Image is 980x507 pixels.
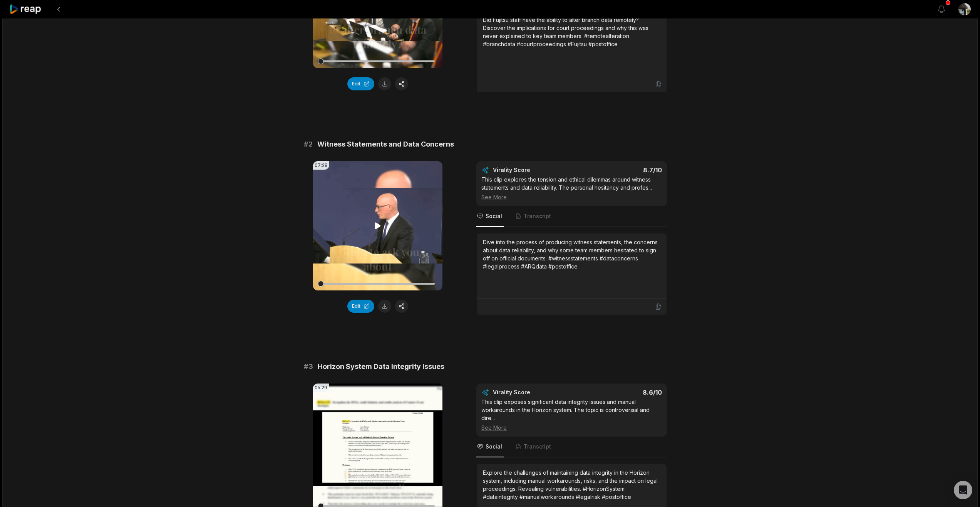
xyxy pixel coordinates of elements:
[524,212,551,220] span: Transcript
[483,469,660,501] div: Explore the challenges of maintaining data integrity in the Horizon system, including manual work...
[318,361,444,372] span: Horizon System Data Integrity Issues
[580,389,662,396] div: 8.6 /10
[317,139,454,150] span: Witness Statements and Data Concerns
[481,175,662,201] div: This clip explores the tension and ethical dilemmas around witness statements and data reliabilit...
[493,166,576,174] div: Virality Score
[483,238,660,270] div: Dive into the process of producing witness statements, the concerns about data reliability, and w...
[486,443,502,450] span: Social
[493,389,576,396] div: Virality Score
[486,212,502,220] span: Social
[481,398,662,432] div: This clip exposes significant data integrity issues and manual workarounds in the Horizon system....
[476,206,667,227] nav: Tabs
[347,77,374,90] button: Edit
[347,300,374,313] button: Edit
[481,424,662,432] div: See More
[304,139,313,150] span: # 2
[313,161,442,290] video: Your browser does not support mp4 format.
[954,481,972,499] div: Open Intercom Messenger
[476,437,667,457] nav: Tabs
[580,166,662,174] div: 8.7 /10
[304,361,313,372] span: # 3
[481,193,662,201] div: See More
[524,443,551,450] span: Transcript
[483,16,660,48] div: Did Fujitsu staff have the ability to alter branch data remotely? Discover the implications for c...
